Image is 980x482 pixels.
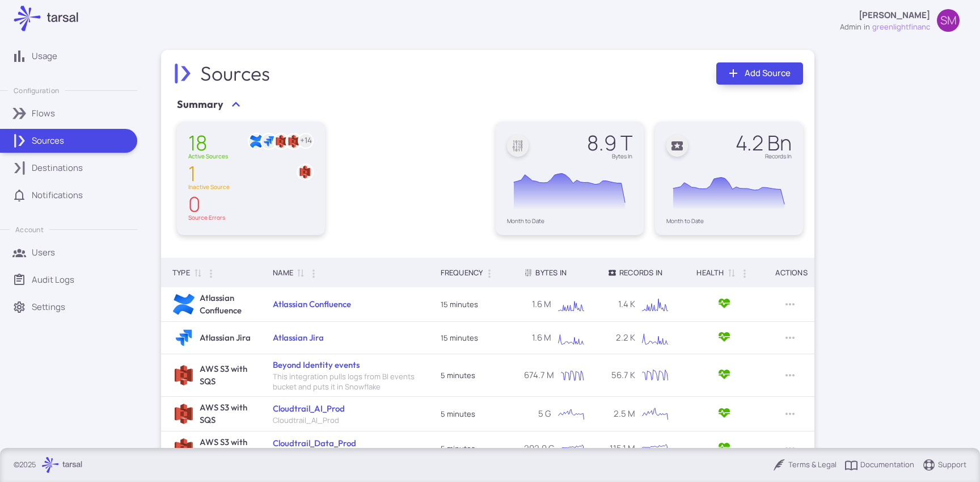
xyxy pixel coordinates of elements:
button: Row Actions [781,295,799,313]
img: Atlassian Jira [262,135,276,148]
div: Actions [775,266,807,279]
text: + 14 [300,135,312,145]
a: Atlassian Confluence [273,299,351,309]
div: Chart. Highcharts interactive chart. [554,403,589,425]
h6: AWS S3 with SQS [200,436,254,461]
div: Name [273,266,293,279]
p: Flows [32,107,55,120]
img: AWS S3 with SQS [287,135,301,148]
h2: Sources [200,61,272,85]
span: Active [717,441,731,457]
svg: Interactive chart [556,364,588,387]
td: 5 minutes [429,431,513,466]
p: Account [15,225,43,234]
div: Chart. Highcharts interactive chart. [637,437,673,460]
div: Chart. Highcharts interactive chart. [554,293,589,316]
h6: AWS S3 with SQS [200,401,254,426]
p: Settings [32,301,65,313]
svg: Interactive chart [554,403,589,425]
span: in [864,22,870,33]
img: AWS S3 with SQS [298,165,312,179]
div: Chart. Highcharts interactive chart. [637,326,673,349]
div: Frequency [441,266,483,279]
td: 15 minutes [429,287,513,322]
div: Chart. Highcharts interactive chart. [507,165,632,218]
span: Sort by Type ascending [191,267,204,278]
div: Chart. Highcharts interactive chart. [637,293,673,316]
p: 292.9 G [524,442,555,455]
div: Chart. Highcharts interactive chart. [637,364,673,387]
span: Cloudtrail_AI_Prod [273,415,345,425]
h6: AWS S3 with SQS [200,363,254,388]
div: Health [696,266,724,279]
div: 8.9 T [587,133,632,153]
a: Documentation [844,458,914,472]
div: Type [172,266,191,279]
button: Row Actions [781,439,799,458]
a: Beyond Identity events [273,359,360,370]
button: Column Actions [736,265,754,283]
span: Sort by Health ascending [724,267,738,278]
svg: Interactive chart [637,403,673,425]
div: 0 [188,194,225,215]
button: Summary [177,97,242,112]
button: Column Actions [480,265,499,283]
div: 4.2 Bn [736,133,792,153]
svg: Interactive chart [637,364,673,387]
div: Chart. Highcharts interactive chart. [556,364,589,387]
p: 2.2 K [608,332,635,344]
p: Audit Logs [32,274,74,286]
p: 1.4 K [608,298,635,311]
button: Row Actions [781,366,799,384]
p: 56.7 K [608,369,635,382]
p: Sources [32,135,64,147]
a: Terms & Legal [772,458,837,472]
button: Row Actions [781,329,799,347]
p: 1.6 M [524,332,551,344]
button: Column Actions [305,265,323,283]
div: 1 [188,164,230,184]
svg: Interactive chart [666,165,791,218]
img: AWS S3 with SQS [173,438,195,459]
div: Bytes In [524,266,567,279]
p: 2.5 M [608,408,635,420]
svg: Interactive chart [507,165,632,218]
button: Row Actions [781,405,799,423]
p: Configuration [14,86,59,95]
span: greenlightfinanc [872,22,930,33]
img: Atlassian Jira [173,327,195,349]
p: [PERSON_NAME] [859,9,930,22]
span: Sort by Name ascending [293,267,307,278]
h6: Atlassian Jira [200,332,251,344]
img: Atlassian Confluence [250,135,263,148]
p: 674.7 M [524,369,554,382]
h6: Atlassian Confluence [200,292,254,317]
td: 15 minutes [429,322,513,354]
span: This integration pulls logs from BI events bucket and puts it in Snowflake [273,371,421,392]
div: Chart. Highcharts interactive chart. [637,403,673,425]
p: Destinations [32,162,83,174]
span: Active [717,330,731,346]
div: Chart. Highcharts interactive chart. [666,165,792,218]
a: Add Source [716,62,803,85]
div: Chart. Highcharts interactive chart. [554,326,589,349]
div: Chart. Highcharts interactive chart. [557,437,589,460]
div: Month to Date [666,218,792,224]
div: Source Errors [188,215,225,220]
p: Notifications [32,189,83,202]
p: 1.6 M [524,298,551,311]
span: Active [717,406,731,422]
button: Column Actions [202,265,220,283]
span: Active [717,367,731,384]
img: Atlassian Confluence [173,294,195,315]
a: Cloudtrail_Data_Prod [273,438,356,449]
a: Cloudtrail_AI_Prod [273,403,345,414]
button: [PERSON_NAME]adminingreenlightfinancSM [833,5,966,37]
div: Month to Date [507,218,632,224]
a: Atlassian Jira [273,332,324,343]
div: 18 [188,133,228,153]
svg: Interactive chart [557,437,589,460]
